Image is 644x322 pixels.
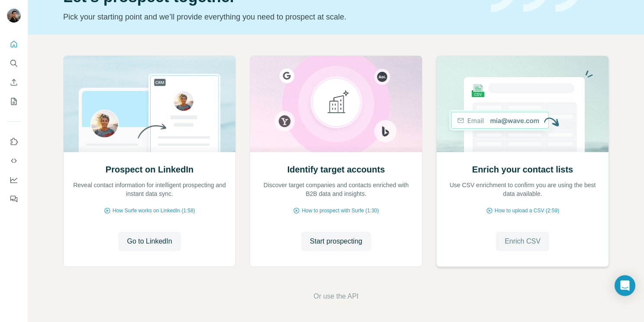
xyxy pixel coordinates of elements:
[7,75,21,90] button: Enrich CSV
[436,56,609,152] img: Enrich your contact lists
[63,11,480,23] p: Pick your starting point and we’ll provide everything you need to prospect at scale.
[445,181,600,198] p: Use CSV enrichment to confirm you are using the best data available.
[301,232,371,251] button: Start prospecting
[127,236,172,247] span: Go to LinkedIn
[287,163,385,176] h2: Identify target accounts
[495,207,559,215] span: How to upload a CSV (2:59)
[63,56,236,152] img: Prospect on LinkedIn
[472,163,573,176] h2: Enrich your contact lists
[7,134,21,150] button: Use Surfe on LinkedIn
[313,291,358,302] button: Or use the API
[7,36,21,52] button: Quick start
[7,94,21,109] button: My lists
[310,236,362,247] span: Start prospecting
[7,55,21,71] button: Search
[118,232,180,251] button: Go to LinkedIn
[106,163,193,176] h2: Prospect on LinkedIn
[7,153,21,169] button: Use Surfe API
[505,236,541,247] span: Enrich CSV
[496,232,549,251] button: Enrich CSV
[250,56,422,152] img: Identify target accounts
[72,181,227,198] p: Reveal contact information for intelligent prospecting and instant data sync.
[7,191,21,207] button: Feedback
[7,9,21,23] img: Avatar
[113,207,195,215] span: How Surfe works on LinkedIn (1:58)
[302,207,379,215] span: How to prospect with Surfe (1:30)
[7,172,21,188] button: Dashboard
[259,181,413,198] p: Discover target companies and contacts enriched with B2B data and insights.
[615,275,635,296] div: Open Intercom Messenger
